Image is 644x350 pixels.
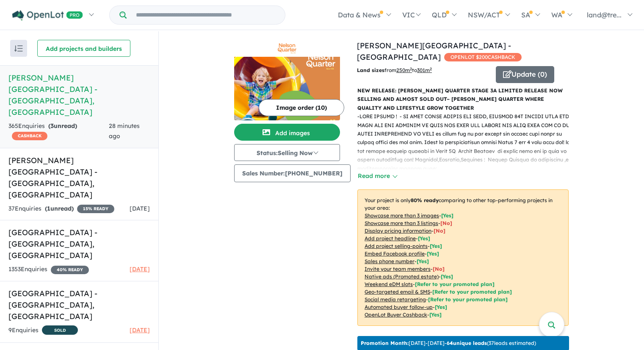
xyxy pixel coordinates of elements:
span: [ Yes ] [417,258,429,264]
img: Openlot PRO Logo White [12,10,83,21]
button: Image order (10) [259,99,344,116]
span: [Yes] [441,273,453,280]
b: 80 % ready [411,197,439,203]
span: [ Yes ] [441,212,453,219]
h5: [GEOGRAPHIC_DATA] - [GEOGRAPHIC_DATA] , [GEOGRAPHIC_DATA] [8,227,150,261]
img: Nelson Quarter Estate - Box Hill [234,57,340,120]
span: [DATE] [130,326,150,334]
b: Promotion Month: [361,340,409,346]
u: Embed Facebook profile [365,250,425,257]
span: [ No ] [440,220,452,226]
u: Social media retargeting [365,296,426,303]
input: Try estate name, suburb, builder or developer [128,6,283,24]
p: from [357,66,489,75]
span: [ Yes ] [427,250,439,257]
u: Add project headline [365,235,416,242]
span: land@tre... [587,11,622,19]
u: Display pricing information [365,228,431,234]
button: Read more [357,171,397,181]
span: [Yes] [435,304,447,310]
span: [DATE] [130,205,150,212]
u: Showcase more than 3 listings [365,220,438,226]
p: [DATE] - [DATE] - ( 37 leads estimated) [361,339,536,347]
span: [Yes] [429,311,442,318]
button: Sales Number:[PHONE_NUMBER] [234,164,351,182]
span: 28 minutes ago [109,122,140,140]
span: [Refer to your promoted plan] [428,296,508,303]
a: [PERSON_NAME][GEOGRAPHIC_DATA] - [GEOGRAPHIC_DATA] [357,41,511,62]
u: 301 m [417,67,432,73]
a: Nelson Quarter Estate - Box Hill LogoNelson Quarter Estate - Box Hill [234,40,340,120]
u: Native ads (Promoted estate) [365,273,439,280]
b: 64 unique leads [447,340,487,346]
span: [Refer to your promoted plan] [415,281,495,287]
u: Showcase more than 3 images [365,212,439,219]
u: OpenLot Buyer Cashback [365,311,427,318]
span: 1 [47,205,50,212]
u: Add project selling-points [365,243,428,249]
strong: ( unread) [48,122,77,130]
u: 250 m [396,67,412,73]
span: [Refer to your promoted plan] [432,289,512,295]
span: SOLD [42,325,78,335]
h5: [PERSON_NAME][GEOGRAPHIC_DATA] - [GEOGRAPHIC_DATA] , [GEOGRAPHIC_DATA] [8,72,150,118]
h5: [GEOGRAPHIC_DATA] - [GEOGRAPHIC_DATA] , [GEOGRAPHIC_DATA] [8,288,150,322]
p: NEW RELEASE: [PERSON_NAME] QUARTER STAGE 3A LIMITED RELEASE NOW SELLING AND ALMOST SOLD OUT– [PER... [357,86,569,112]
span: CASHBACK [12,132,47,140]
b: Land sizes [357,67,384,73]
img: Nelson Quarter Estate - Box Hill Logo [238,43,337,53]
h5: [PERSON_NAME] [GEOGRAPHIC_DATA] - [GEOGRAPHIC_DATA] , [GEOGRAPHIC_DATA] [8,155,150,200]
p: - LORE IPSUMD ! - SI AMET CONSE ADIPIS ELI SEDD, EIUSMOD 84T INCIDI UTLA ETD MAGN ALI ENI ADMINIM... [357,112,575,259]
span: 40 % READY [51,266,89,274]
u: Weekend eDM slots [365,281,413,287]
div: 365 Enquir ies [8,121,109,142]
span: OPENLOT $ 200 CASHBACK [444,53,522,61]
u: Invite your team members [365,266,431,272]
u: Automated buyer follow-up [365,304,433,310]
strong: ( unread) [45,205,74,212]
sup: 2 [410,67,412,71]
span: [ Yes ] [418,235,430,242]
u: Sales phone number [365,258,415,264]
span: to [412,67,432,73]
sup: 2 [430,67,432,71]
button: Status:Selling Now [234,144,340,161]
div: 37 Enquir ies [8,204,114,214]
span: [ No ] [434,228,445,234]
span: [DATE] [130,265,150,273]
u: Geo-targeted email & SMS [365,289,430,295]
span: [ Yes ] [430,243,442,249]
span: 3 [50,122,54,130]
button: Update (0) [496,66,554,83]
button: Add images [234,124,340,141]
p: Your project is only comparing to other top-performing projects in your area: - - - - - - - - - -... [357,189,569,326]
img: sort.svg [14,45,23,52]
span: 15 % READY [77,205,114,213]
div: 1353 Enquir ies [8,264,89,275]
button: Add projects and builders [37,40,130,57]
div: 9 Enquir ies [8,325,78,336]
span: [ No ] [433,266,445,272]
